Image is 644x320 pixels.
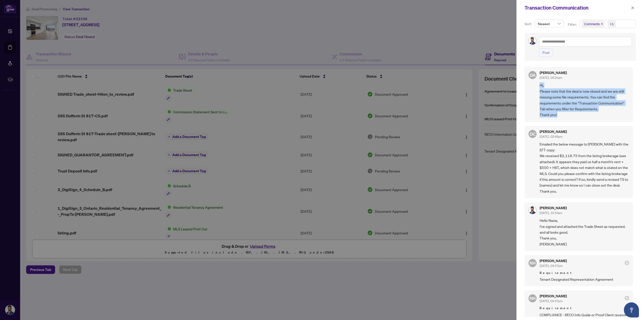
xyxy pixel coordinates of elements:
div: Transaction Communication [525,4,629,12]
span: Requirement [540,306,629,311]
span: [DATE], 04:47pm [540,264,562,268]
span: Comments [582,20,605,27]
div: +1 [610,21,614,26]
span: Requirement [540,270,629,275]
span: Emailed the below message to [PERSON_NAME] with the EFT copy: We received $2,118.75 from the list... [540,141,629,194]
span: close [601,23,603,25]
h5: [PERSON_NAME] [540,259,567,263]
span: [DATE], 04:47pm [540,299,562,303]
span: DC [530,130,536,137]
p: Sort: [525,21,533,27]
h5: [PERSON_NAME] [540,71,567,75]
span: close [631,6,634,10]
h5: [PERSON_NAME] [540,206,567,210]
h5: [PERSON_NAME] [540,130,567,133]
p: Filter: [568,22,577,27]
span: Hi, Please note that the deal is now closed and we are still missing some file requirements. You ... [540,82,629,118]
span: Comments [584,21,600,26]
img: Profile Icon [529,206,536,214]
span: check-circle [625,296,629,300]
span: Hello Nazia, I've signed and attached the Trade Sheet as requested. and all looks good. Thank you... [540,218,629,247]
span: check-circle [625,261,629,265]
span: NH [530,260,536,266]
span: Tenant Designated Representation Agreement [540,276,629,282]
span: NH [530,295,536,302]
span: DA [530,72,536,79]
span: Newest [538,20,561,27]
span: [DATE], 03:46pm [540,135,562,138]
button: Post [539,48,553,57]
h5: [PERSON_NAME] [540,294,567,298]
span: [DATE], 10:53am [540,211,562,215]
img: Profile Icon [529,37,536,45]
button: Open asap [624,302,639,317]
span: [DATE], 09:25am [540,76,562,80]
